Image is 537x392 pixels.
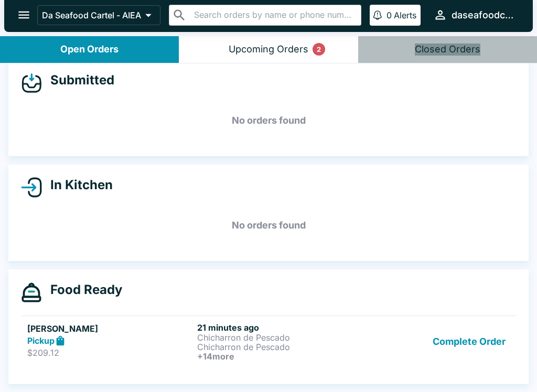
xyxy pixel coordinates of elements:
button: Complete Order [428,322,510,361]
h5: No orders found [21,206,516,244]
h4: Food Ready [42,282,122,298]
input: Search orders by name or phone number [191,8,357,23]
button: daseafoodcartel [429,4,520,26]
h5: [PERSON_NAME] [27,322,193,335]
p: Da Seafood Cartel - AIEA [42,10,141,20]
h4: Submitted [42,72,114,88]
div: Open Orders [60,43,119,56]
h5: No orders found [21,102,516,139]
div: Closed Orders [415,43,480,56]
h4: In Kitchen [42,177,113,193]
p: $209.12 [27,347,193,358]
h6: + 14 more [197,352,363,361]
p: 0 [386,10,392,20]
p: Alerts [394,10,416,20]
p: 2 [317,44,321,55]
p: Chicharron de Pescado [197,342,363,352]
div: daseafoodcartel [452,9,516,21]
div: Upcoming Orders [229,43,308,56]
button: open drawer [10,2,37,28]
strong: Pickup [27,335,55,346]
p: Chicharron de Pescado [197,333,363,342]
h6: 21 minutes ago [197,322,363,333]
a: [PERSON_NAME]Pickup$209.1221 minutes agoChicharron de PescadoChicharron de Pescado+14moreComplete... [21,315,516,367]
button: Da Seafood Cartel - AIEA [37,5,160,25]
